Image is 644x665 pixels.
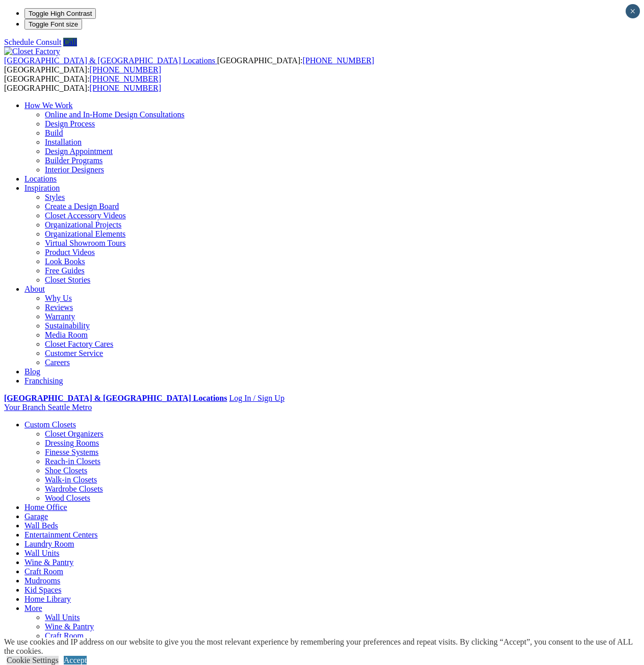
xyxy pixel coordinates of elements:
a: Home Library [24,595,71,603]
a: Finesse Systems [45,448,98,456]
a: Custom Closets [24,420,76,429]
a: Wall Units [24,549,59,557]
a: [PHONE_NUMBER] [302,56,374,65]
a: [GEOGRAPHIC_DATA] & [GEOGRAPHIC_DATA] Locations [4,394,227,402]
a: Closet Organizers [45,429,104,438]
span: [GEOGRAPHIC_DATA]: [GEOGRAPHIC_DATA]: [4,74,161,92]
a: Closet Factory Cares [45,340,113,348]
a: Laundry Room [24,540,74,548]
a: Free Guides [45,266,85,275]
a: Mudrooms [24,576,60,585]
a: Installation [45,138,82,146]
button: Toggle Font size [24,19,82,30]
a: Walk-in Closets [45,475,97,484]
span: [GEOGRAPHIC_DATA]: [GEOGRAPHIC_DATA]: [4,56,374,74]
a: Interior Designers [45,165,104,174]
a: Craft Room [45,631,84,640]
a: Accept [64,656,87,664]
a: Design Appointment [45,147,113,156]
a: Locations [24,174,57,183]
a: [PHONE_NUMBER] [90,65,161,74]
a: Look Books [45,257,85,266]
a: Design Process [45,119,95,128]
a: How We Work [24,101,73,110]
a: Media Room [45,330,88,339]
a: Online and In-Home Design Consultations [45,110,185,119]
a: Organizational Projects [45,220,121,229]
a: Dressing Rooms [45,439,99,447]
a: Reach-in Closets [45,457,100,466]
a: Careers [45,358,70,367]
a: Craft Room [24,567,63,576]
a: Sustainability [45,321,90,330]
a: Call [63,38,77,46]
a: Wall Beds [24,521,58,530]
a: Closet Accessory Videos [45,211,126,220]
a: Wine & Pantry [24,558,73,567]
a: Create a Design Board [45,202,119,211]
div: We use cookies and IP address on our website to give you the most relevant experience by remember... [4,637,644,656]
a: About [24,285,45,293]
a: Virtual Showroom Tours [45,239,126,247]
a: Reviews [45,303,73,312]
a: [PHONE_NUMBER] [90,84,161,92]
a: More menu text will display only on big screen [24,604,42,612]
a: Home Office [24,503,67,511]
a: Wine & Pantry [45,622,94,631]
a: [GEOGRAPHIC_DATA] & [GEOGRAPHIC_DATA] Locations [4,56,217,65]
a: Wood Closets [45,494,90,502]
a: Franchising [24,376,63,385]
a: Styles [45,193,65,201]
a: Organizational Elements [45,229,125,238]
a: Shoe Closets [45,466,87,475]
span: Toggle High Contrast [29,10,92,17]
a: Customer Service [45,349,103,357]
a: Kid Spaces [24,585,61,594]
img: Closet Factory [4,47,60,56]
a: Why Us [45,294,72,302]
a: Build [45,129,63,137]
span: Toggle Font size [29,20,78,28]
a: Garage [24,512,48,521]
a: Wall Units [45,613,80,622]
a: Your Branch Seattle Metro [4,403,92,412]
a: Blog [24,367,40,376]
a: Closet Stories [45,275,90,284]
span: Seattle Metro [47,403,92,412]
a: [PHONE_NUMBER] [90,74,161,83]
a: Schedule Consult [4,38,61,46]
span: Your Branch [4,403,45,412]
a: Log In / Sign Up [229,394,284,402]
a: Entertainment Centers [24,530,98,539]
a: Warranty [45,312,75,321]
a: Product Videos [45,248,95,257]
a: Inspiration [24,184,60,192]
a: Cookie Settings [7,656,59,664]
a: Builder Programs [45,156,102,165]
span: [GEOGRAPHIC_DATA] & [GEOGRAPHIC_DATA] Locations [4,56,215,65]
a: Wardrobe Closets [45,484,103,493]
button: Toggle High Contrast [24,8,96,19]
button: Close [626,4,640,18]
